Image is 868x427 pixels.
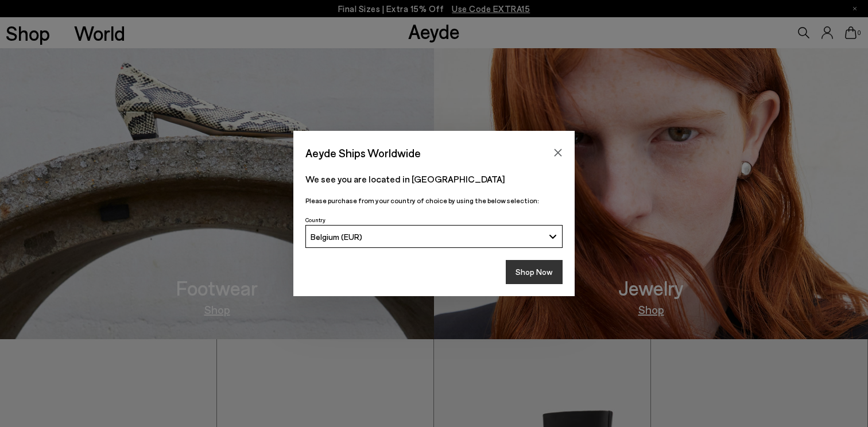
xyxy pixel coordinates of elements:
[506,260,563,284] button: Shop Now
[305,143,421,163] span: Aeyde Ships Worldwide
[305,216,325,223] span: Country
[549,144,567,161] button: Close
[311,232,362,242] span: Belgium (EUR)
[305,172,563,186] p: We see you are located in [GEOGRAPHIC_DATA]
[305,195,563,206] p: Please purchase from your country of choice by using the below selection:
